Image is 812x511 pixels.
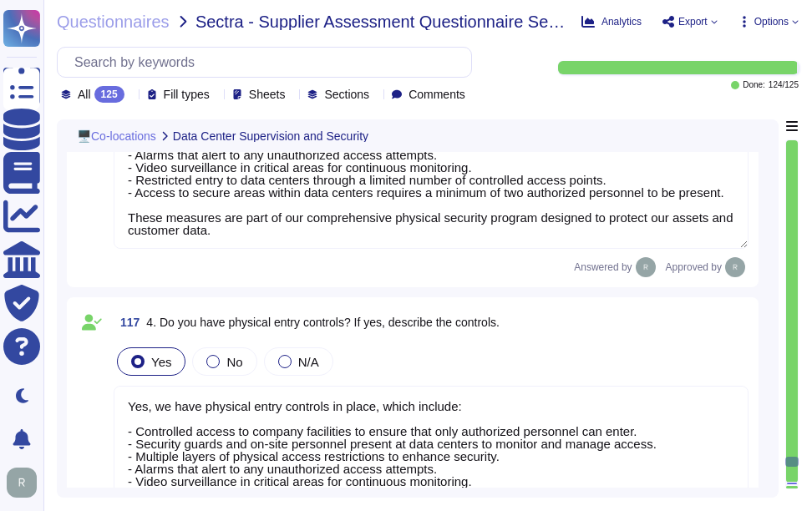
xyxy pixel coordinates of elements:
[7,468,37,498] img: user
[226,355,242,369] span: No
[298,355,319,369] span: N/A
[195,13,568,30] span: Sectra - Supplier Assessment Questionnaire Sectigo
[77,130,156,142] span: 🖥️Co-locations
[324,89,369,100] span: Sections
[725,257,745,277] img: user
[678,17,708,27] span: Export
[666,262,722,272] span: Approved by
[114,72,749,249] textarea: Yes, we have implemented security controls to protect the physical perimeter, which include: - Co...
[57,13,170,30] span: Questionnaires
[743,81,765,89] span: Done:
[601,17,642,27] span: Analytics
[114,316,140,328] span: 117
[164,89,210,100] span: Fill types
[151,355,171,369] span: Yes
[173,130,368,142] span: Data Center Supervision and Security
[581,15,642,28] button: Analytics
[409,89,465,100] span: Comments
[574,262,632,272] span: Answered by
[78,89,91,100] span: All
[636,257,656,277] img: user
[3,464,48,501] button: user
[94,86,124,103] div: 125
[754,17,789,27] span: Options
[769,81,799,89] span: 124 / 125
[249,89,286,100] span: Sheets
[146,316,500,329] span: 4. Do you have physical entry controls? If yes, describe the controls.
[66,48,471,77] input: Search by keywords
